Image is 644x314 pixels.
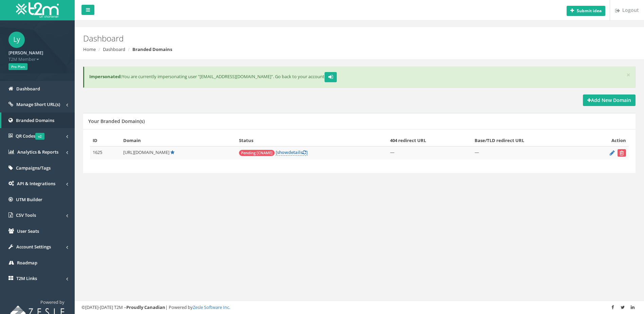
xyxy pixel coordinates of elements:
[17,180,55,187] span: API & Integrations
[83,34,542,43] h2: Dashboard
[239,150,275,156] span: Pending [CNAME]
[193,304,230,310] a: Zesle Software Inc.
[236,135,387,146] th: Status
[8,50,43,56] strong: [PERSON_NAME]
[81,304,637,311] div: ©[DATE]-[DATE] T2M – | Powered by
[16,212,36,218] span: CSV Tools
[90,146,121,160] td: 1625
[587,97,631,103] strong: Add New Domain
[16,196,42,203] span: UTM Builder
[83,67,636,88] div: You are currently impersonating user "[EMAIL_ADDRESS][DOMAIN_NAME]". Go back to your account
[16,117,54,123] span: Branded Domains
[16,2,59,18] img: T2M
[16,101,60,107] span: Manage Short URL(s)
[472,135,584,146] th: Base/TLD redirect URL
[567,6,605,16] button: Submit idea
[83,46,96,52] a: Home
[16,133,44,139] span: QR Codes
[89,73,122,80] b: Impersonated:
[8,48,66,62] a: [PERSON_NAME] T2M Member
[17,149,58,155] span: Analytics & Reports
[17,260,37,266] span: Roadmap
[8,63,27,70] span: Pro Plan
[8,32,25,48] span: Ly
[126,304,165,310] strong: Proudly Canadian
[40,299,65,305] span: Powered by
[88,119,145,124] h5: Your Branded Domain(s)
[472,146,584,160] td: —
[626,71,630,78] button: ×
[277,149,288,155] span: show
[103,46,125,52] a: Dashboard
[90,135,121,146] th: ID
[16,86,40,92] span: Dashboard
[583,94,636,106] a: Add New Domain
[387,135,472,146] th: 404 redirect URL
[584,135,629,146] th: Action
[35,133,44,140] span: v2
[123,149,169,155] span: [URL][DOMAIN_NAME]
[121,135,236,146] th: Domain
[387,146,472,160] td: —
[276,149,308,156] a: [showdetails]
[8,56,66,63] span: T2M Member
[16,165,51,171] span: Campaigns/Tags
[577,8,602,14] b: Submit idea
[132,46,172,52] strong: Branded Domains
[170,149,174,155] a: Default
[17,228,39,234] span: User Seats
[16,244,51,250] span: Account Settings
[16,275,37,281] span: T2M Links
